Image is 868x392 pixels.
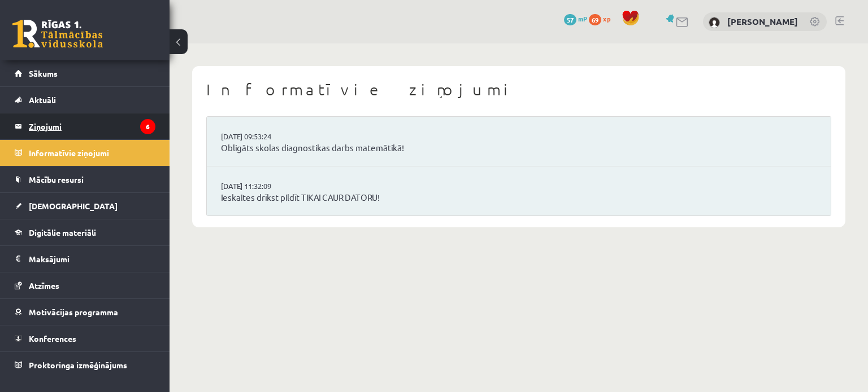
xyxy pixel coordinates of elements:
a: Rīgas 1. Tālmācības vidusskola [12,20,103,48]
a: Maksājumi [15,246,155,272]
a: Sākums [15,60,155,86]
span: [DEMOGRAPHIC_DATA] [29,201,118,211]
a: Aktuāli [15,87,155,113]
a: Ziņojumi6 [15,113,155,139]
a: [DATE] 11:32:09 [221,180,306,192]
span: Digitālie materiāli [29,227,96,237]
span: Mācību resursi [29,174,84,184]
a: 57 mP [564,14,587,23]
a: [DATE] 09:53:24 [221,131,306,142]
legend: Ziņojumi [29,113,155,139]
a: Informatīvie ziņojumi [15,140,155,166]
img: Lāsma Dīriņa [709,17,720,28]
span: Sākums [29,68,58,78]
i: 6 [140,119,155,134]
a: Mācību resursi [15,166,155,192]
span: 69 [589,14,601,25]
legend: Informatīvie ziņojumi [29,140,155,166]
span: 57 [564,14,576,25]
a: 69 xp [589,14,616,23]
span: Atzīmes [29,280,59,290]
a: Obligāts skolas diagnostikas darbs matemātikā! [221,142,817,155]
h1: Informatīvie ziņojumi [206,80,831,99]
a: Atzīmes [15,272,155,298]
legend: Maksājumi [29,246,155,272]
a: Digitālie materiāli [15,219,155,245]
span: Aktuāli [29,95,56,105]
a: [DEMOGRAPHIC_DATA] [15,193,155,219]
span: xp [603,14,610,23]
span: mP [578,14,587,23]
a: Ieskaites drīkst pildīt TIKAI CAUR DATORU! [221,191,817,204]
a: [PERSON_NAME] [727,16,798,27]
a: Proktoringa izmēģinājums [15,352,155,378]
span: Motivācijas programma [29,307,118,317]
span: Proktoringa izmēģinājums [29,360,127,370]
a: Konferences [15,325,155,351]
a: Motivācijas programma [15,299,155,325]
span: Konferences [29,333,76,343]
